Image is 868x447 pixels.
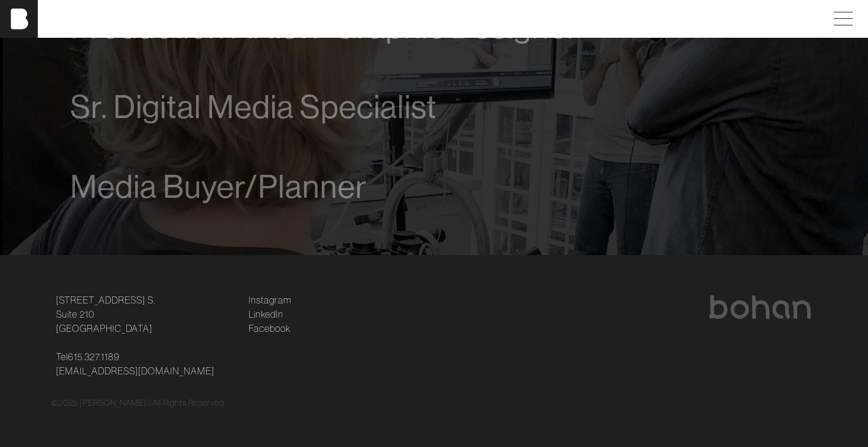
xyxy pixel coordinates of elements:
span: Media Buyer/Planner [70,169,367,205]
a: Instagram [249,293,291,307]
a: 615.327.1189 [68,350,120,364]
a: [STREET_ADDRESS] S.Suite 210[GEOGRAPHIC_DATA] [56,293,155,335]
div: © 2025 [51,397,817,409]
a: LinkedIn [249,307,283,321]
p: [PERSON_NAME] | All Rights Reserved. [80,397,226,409]
img: bohan logo [708,295,812,319]
a: [EMAIL_ADDRESS][DOMAIN_NAME] [56,364,214,378]
p: Tel [56,350,234,378]
a: Facebook [249,321,291,335]
span: Sr. Digital Media Specialist [70,89,437,125]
